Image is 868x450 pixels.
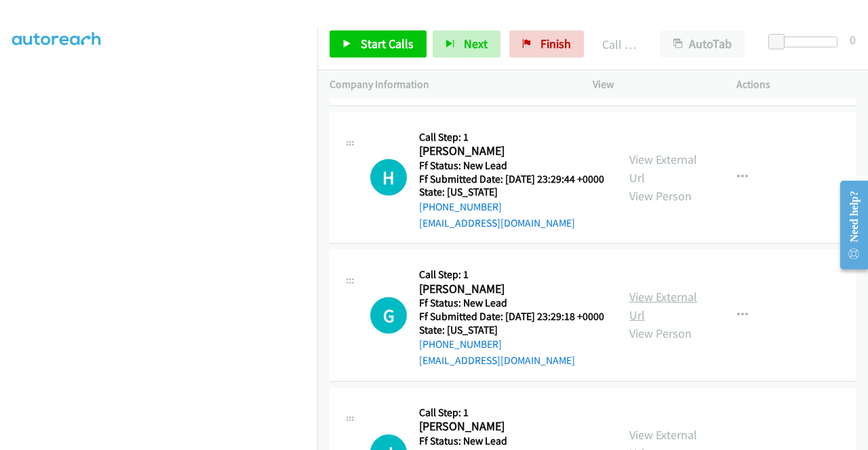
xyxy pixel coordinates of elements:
[629,152,697,185] a: View External Url
[370,297,407,334] div: The call is yet to be attempted
[829,171,868,279] iframe: Resource Center
[419,185,604,199] h5: State: [US_STATE]
[602,35,636,53] p: Call Completed
[629,325,692,341] a: View Person
[464,36,488,51] span: Next
[370,159,407,196] h1: H
[775,37,837,47] div: Delay between calls (in seconds)
[419,268,604,282] h5: Call Step: 1
[850,30,856,49] div: 0
[419,143,600,159] h2: [PERSON_NAME]
[593,76,712,93] p: View
[419,323,604,337] h5: State: [US_STATE]
[660,30,745,58] button: AutoTab
[419,217,575,229] a: [EMAIL_ADDRESS][DOMAIN_NAME]
[629,289,697,323] a: View External Url
[419,282,600,297] h2: [PERSON_NAME]
[419,131,604,144] h5: Call Step: 1
[419,406,604,420] h5: Call Step: 1
[419,434,604,448] h5: Ff Status: New Lead
[419,173,604,186] h5: Ff Submitted Date: [DATE] 23:29:44 +0000
[540,36,571,51] span: Finish
[330,30,427,58] a: Start Calls
[419,159,604,173] h5: Ff Status: New Lead
[509,30,584,58] a: Finish
[330,76,568,93] p: Company Information
[361,36,414,51] span: Start Calls
[419,200,502,213] a: [PHONE_NUMBER]
[419,296,604,310] h5: Ff Status: New Lead
[419,354,575,367] a: [EMAIL_ADDRESS][DOMAIN_NAME]
[419,310,604,323] h5: Ff Submitted Date: [DATE] 23:29:18 +0000
[433,30,500,58] button: Next
[629,188,692,204] a: View Person
[370,297,407,334] h1: G
[736,76,856,93] p: Actions
[419,419,600,434] h2: [PERSON_NAME]
[419,338,502,351] a: [PHONE_NUMBER]
[370,159,407,196] div: The call is yet to be attempted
